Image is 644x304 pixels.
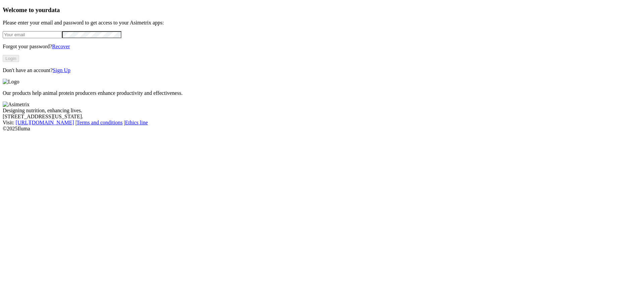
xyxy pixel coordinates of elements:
a: Recover [52,44,70,49]
span: data [48,6,60,13]
div: Visit : | | [3,120,641,126]
p: Forgot your password? [3,44,641,50]
p: Please enter your email and password to get access to your Asimetrix apps: [3,20,641,26]
h3: Welcome to your [3,6,641,14]
a: Ethics line [125,120,148,125]
a: Terms and conditions [76,120,123,125]
a: Sign Up [53,67,70,73]
input: Your email [3,31,62,38]
img: Logo [3,79,19,85]
img: Asimetrix [3,102,30,108]
a: [URL][DOMAIN_NAME] [16,120,74,125]
div: Designing nutrition, enhancing lives. [3,108,641,114]
div: © 2025 Iluma [3,126,641,132]
p: Our products help animal protein producers enhance productivity and effectiveness. [3,90,641,96]
button: Login [3,55,19,62]
p: Don't have an account? [3,67,641,73]
div: [STREET_ADDRESS][US_STATE]. [3,114,641,120]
